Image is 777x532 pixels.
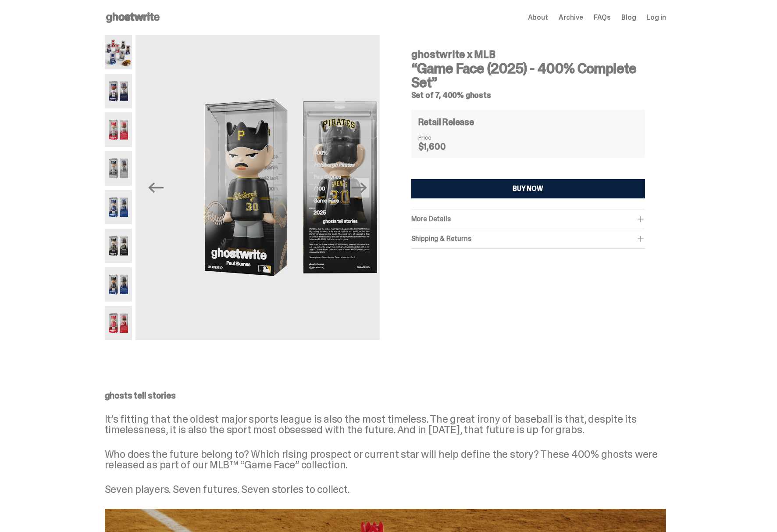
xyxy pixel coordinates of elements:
[646,14,666,21] a: Log in
[105,484,666,495] p: Seven players. Seven futures. Seven stories to collect.
[105,74,132,108] img: 02-ghostwrite-mlb-game-face-complete-set-ronald-acuna-jr.png
[105,449,666,470] p: Who does the future belong to? Which rising prospect or current star will help define the story? ...
[411,179,645,198] button: BUY NOW
[418,118,474,126] h4: Retail Release
[168,35,412,340] img: 06-ghostwrite-mlb-game-face-complete-set-paul-skenes.png
[411,61,645,90] h3: “Game Face (2025) - 400% Complete Set”
[411,91,645,99] h5: Set of 7, 400% ghosts
[105,151,132,185] img: 04-ghostwrite-mlb-game-face-complete-set-aaron-judge.png
[105,267,132,302] img: 07-ghostwrite-mlb-game-face-complete-set-juan-soto.png
[105,306,132,340] img: 08-ghostwrite-mlb-game-face-complete-set-mike-trout.png
[411,234,645,243] div: Shipping & Returns
[594,14,611,21] a: FAQs
[105,229,132,263] img: 06-ghostwrite-mlb-game-face-complete-set-paul-skenes.png
[411,49,645,60] h4: ghostwrite x MLB
[105,190,132,224] img: 05-ghostwrite-mlb-game-face-complete-set-shohei-ohtani.png
[105,391,666,400] p: ghosts tell stories
[105,112,132,147] img: 03-ghostwrite-mlb-game-face-complete-set-bryce-harper.png
[105,35,132,69] img: 01-ghostwrite-mlb-game-face-complete-set.png
[621,14,636,21] a: Blog
[513,185,543,192] div: BUY NOW
[418,134,462,140] dt: Price
[559,14,583,21] a: Archive
[350,178,369,198] button: Next
[146,178,165,198] button: Previous
[105,414,666,435] p: It’s fitting that the oldest major sports league is also the most timeless. The great irony of ba...
[528,14,548,21] a: About
[411,214,451,223] span: More Details
[418,142,462,151] dd: $1,600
